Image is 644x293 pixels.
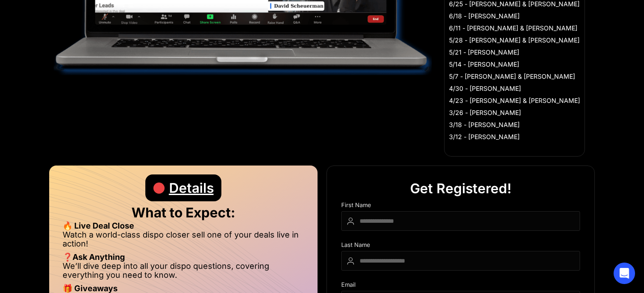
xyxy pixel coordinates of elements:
strong: What to Expect: [131,204,235,221]
div: Get Registered! [410,175,512,202]
strong: 🎁 Giveaways [63,284,118,293]
strong: ❓Ask Anything [63,252,125,262]
div: Open Intercom Messenger [614,263,635,284]
strong: 🔥 Live Deal Close [63,221,134,230]
li: We’ll dive deep into all your dispo questions, covering everything you need to know. [63,262,304,284]
div: First Name [341,202,580,211]
li: Watch a world-class dispo closer sell one of your deals live in action! [63,230,304,253]
div: Last Name [341,242,580,251]
div: Email [341,281,580,291]
div: Details [169,174,214,201]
